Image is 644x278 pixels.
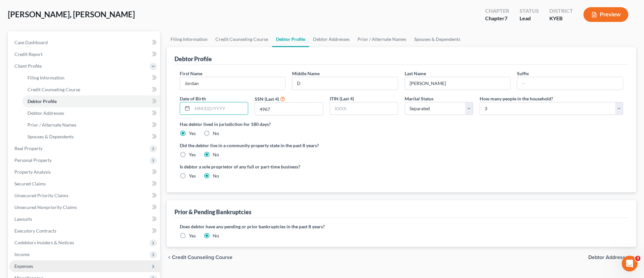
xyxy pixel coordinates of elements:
label: SSN (Last 4) [255,96,279,102]
button: Debtor Addresses chevron_right [588,255,636,260]
label: First Name [180,70,202,77]
label: How many people in the household? [480,95,553,102]
span: Prior / Alternate Names [28,122,76,128]
a: Prior / Alternate Names [354,31,410,47]
input: XXXX [255,103,323,115]
label: ITIN (Last 4) [330,95,354,102]
label: Has debtor lived in jurisdiction for 180 days? [180,121,623,128]
input: -- [180,77,285,90]
span: Filing Information [28,75,64,80]
label: Did the debtor live in a community property state in the past 8 years? [180,142,623,149]
a: Credit Counseling Course [212,31,272,47]
span: Unsecured Nonpriority Claims [14,204,77,210]
span: Debtor Profile [28,98,57,104]
i: chevron_right [631,255,636,260]
span: Expenses [14,263,33,269]
div: Chapter [485,15,509,22]
input: MM/DD/YYYY [192,102,248,115]
i: chevron_left [167,255,172,260]
label: Marital Status [405,95,433,102]
label: Last Name [405,70,426,77]
label: Middle Name [292,70,320,77]
span: [PERSON_NAME], [PERSON_NAME] [8,9,135,19]
span: 7 [505,15,507,21]
a: Prior / Alternate Names [22,119,160,131]
span: Client Profile [14,63,42,69]
input: -- [405,77,510,90]
label: No [213,130,219,137]
a: Executory Contracts [9,225,160,237]
a: Spouses & Dependents [22,131,160,143]
label: Yes [189,151,196,158]
span: Lawsuits [14,216,32,222]
span: Property Analysis [14,169,51,175]
span: Executory Contracts [14,228,56,234]
span: Credit Counseling Course [28,87,80,92]
label: Date of Birth [180,95,206,102]
a: Unsecured Nonpriority Claims [9,201,160,213]
span: Secured Claims [14,181,46,186]
div: Prior & Pending Bankruptcies [175,208,251,216]
span: Personal Property [14,157,52,163]
iframe: Intercom live chat [622,256,637,271]
a: Case Dashboard [9,37,160,48]
label: Is debtor a sole proprietor of any full or part-time business? [180,163,398,170]
span: Spouses & Dependents [28,134,74,139]
a: Credit Counseling Course [22,84,160,96]
div: Chapter [485,7,509,15]
a: Debtor Addresses [309,31,354,47]
span: Credit Report [14,51,43,57]
input: M.I [292,77,398,90]
label: Yes [189,233,196,239]
span: Case Dashboard [14,40,48,45]
span: Debtor Addresses [588,255,631,260]
label: No [213,233,219,239]
a: Credit Report [9,48,160,60]
a: Filing Information [22,72,160,84]
div: District [549,7,573,15]
label: Yes [189,130,196,137]
a: Lawsuits [9,213,160,225]
div: KYEB [549,15,573,22]
input: XXXX [330,102,398,115]
div: Debtor Profile [175,55,212,63]
button: chevron_left Credit Counseling Course [167,255,232,260]
a: Unsecured Priority Claims [9,190,160,201]
span: Real Property [14,146,43,151]
label: No [213,151,219,158]
a: Debtor Profile [22,96,160,107]
a: Filing Information [167,31,212,47]
a: Secured Claims [9,178,160,190]
div: Lead [520,15,539,22]
span: 3 [635,256,640,261]
input: -- [517,77,623,90]
span: Debtor Addresses [28,110,64,116]
label: Does debtor have any pending or prior bankruptcies in the past 8 years? [180,223,623,230]
span: Unsecured Priority Claims [14,193,68,198]
span: Codebtors Insiders & Notices [14,240,74,245]
div: Status [520,7,539,15]
label: Suffix [517,70,529,77]
button: Preview [583,7,628,22]
a: Property Analysis [9,166,160,178]
span: Credit Counseling Course [172,255,232,260]
a: Debtor Profile [272,31,309,47]
a: Spouses & Dependents [410,31,464,47]
a: Debtor Addresses [22,107,160,119]
span: Income [14,252,29,257]
label: Yes [189,173,196,179]
label: No [213,173,219,179]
